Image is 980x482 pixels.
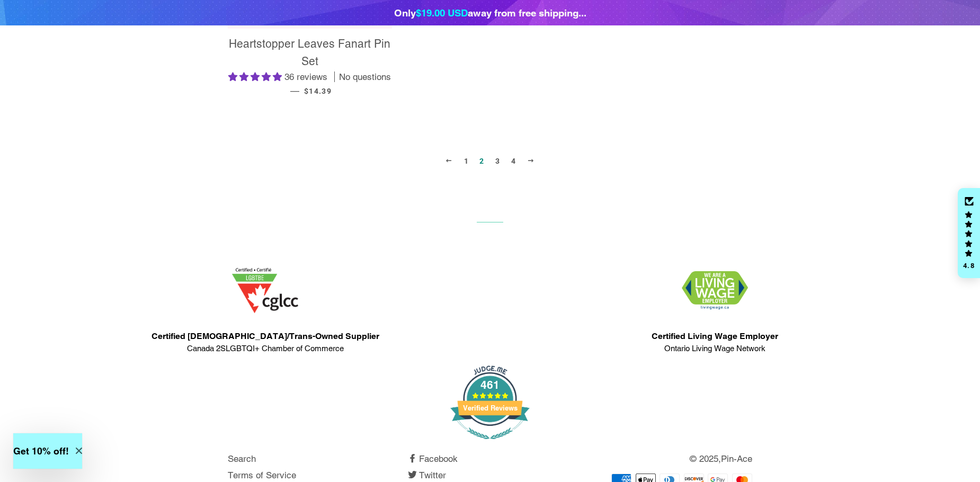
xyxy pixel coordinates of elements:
[450,379,530,390] div: 461
[507,153,520,169] a: 4
[228,29,392,105] a: Heartstopper Leaves Fanart Pin Set 4.97 stars 36 reviews No questions — $14.39
[408,453,458,464] a: Facebook
[682,271,748,310] img: 1706832627.png
[652,330,778,343] span: Certified Living Wage Employer
[232,268,298,313] img: 1705457225.png
[652,343,778,355] span: Ontario Living Wage Network
[152,343,379,355] span: Canada 2SLGBTQI+ Chamber of Commerce
[446,439,534,450] a: 461 Verified Reviews
[229,37,390,68] span: Heartstopper Leaves Fanart Pin Set
[491,153,504,169] a: 3
[588,452,752,466] p: © 2025,
[228,72,284,82] span: 4.97 stars
[963,262,975,269] div: 4.8
[228,470,296,480] a: Terms of Service
[152,330,379,343] span: Certified [DEMOGRAPHIC_DATA]/Trans-Owned Supplier
[339,71,391,84] span: No questions
[284,72,327,82] span: 36 reviews
[460,153,473,169] a: 1
[228,453,256,464] a: Search
[958,188,980,278] div: Click to open Judge.me floating reviews tab
[394,5,586,20] div: Only away from free shipping...
[408,470,446,480] a: Twitter
[721,453,752,464] a: Pin-Ace
[290,85,299,96] span: —
[475,153,488,169] span: 2
[450,364,530,443] img: e-hSPrJ_Ak6jB1oNJ-x9gQ.png
[450,405,530,412] div: Verified Reviews
[416,7,468,19] span: $19.00 USD
[304,87,332,95] span: $14.39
